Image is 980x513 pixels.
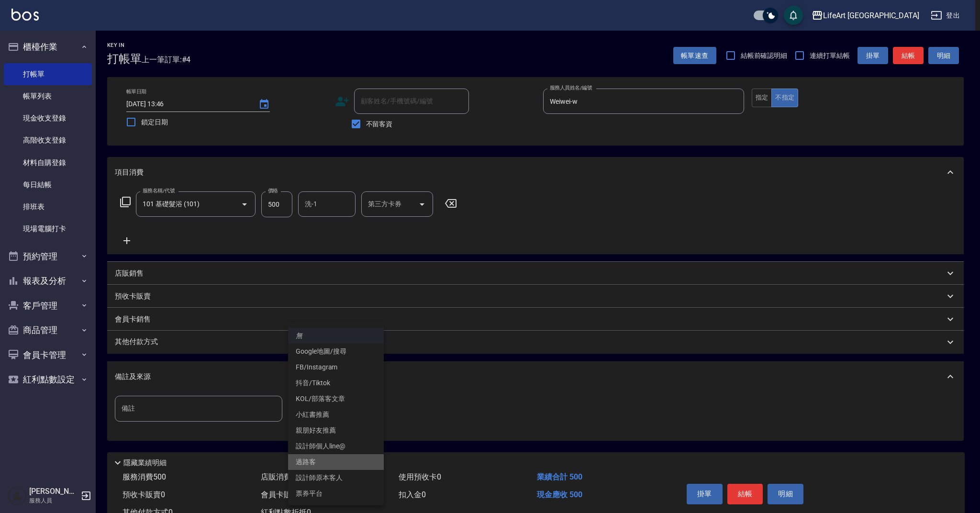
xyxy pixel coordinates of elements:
li: Google地圖/搜尋 [288,344,384,359]
em: 無 [296,331,302,341]
li: 小紅書推薦 [288,407,384,423]
li: FB/Instagram [288,359,384,375]
li: 抖音/Tiktok [288,375,384,391]
li: 票券平台 [288,486,384,502]
li: 設計師原本客人 [288,470,384,486]
li: 設計師個人line@ [288,438,384,454]
li: KOL/部落客文章 [288,391,384,407]
li: 過路客 [288,454,384,470]
li: 親朋好友推薦 [288,423,384,438]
